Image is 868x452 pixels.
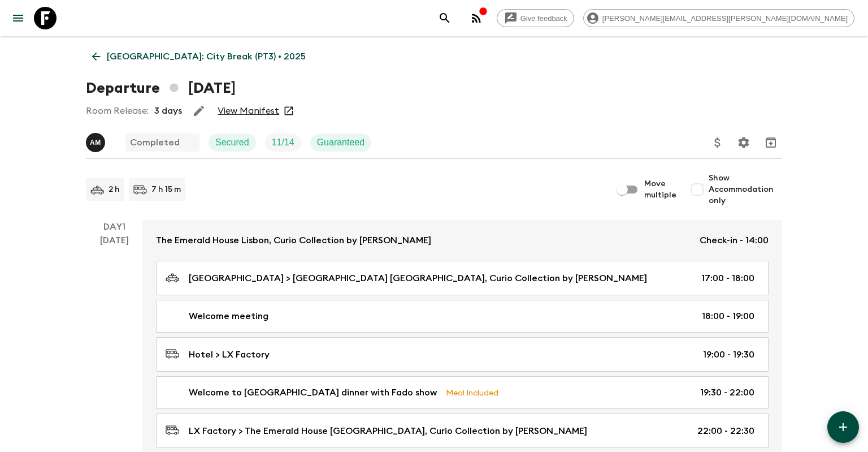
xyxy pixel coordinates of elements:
button: Unarchive [759,131,782,154]
p: [GEOGRAPHIC_DATA] > [GEOGRAPHIC_DATA] [GEOGRAPHIC_DATA], Curio Collection by [PERSON_NAME] [189,272,647,285]
p: 7 h 15 m [151,184,181,195]
h1: Departure [DATE] [86,77,236,100]
p: Welcome meeting [189,309,268,323]
p: [GEOGRAPHIC_DATA]: City Break (PT3) • 2025 [107,50,306,63]
p: Day 1 [86,220,142,234]
p: Check-in - 14:00 [700,234,769,247]
a: Welcome meeting18:00 - 19:00 [156,300,769,333]
div: [PERSON_NAME][EMAIL_ADDRESS][PERSON_NAME][DOMAIN_NAME] [583,9,854,27]
p: 11 / 14 [272,136,294,149]
p: Hotel > LX Factory [189,348,270,361]
button: menu [7,7,29,29]
span: Move multiple [644,178,677,201]
span: Ana Margarida Moura [86,136,107,145]
div: Secured [209,134,256,152]
p: 2 h [108,184,120,195]
a: LX Factory > The Emerald House [GEOGRAPHIC_DATA], Curio Collection by [PERSON_NAME]22:00 - 22:30 [156,414,769,448]
a: [GEOGRAPHIC_DATA]: City Break (PT3) • 2025 [86,45,312,68]
p: Welcome to [GEOGRAPHIC_DATA] dinner with Fado show [189,386,437,399]
p: Completed [130,136,180,149]
button: search adventures [433,7,456,29]
p: 19:00 - 19:30 [703,348,754,361]
a: Hotel > LX Factory19:00 - 19:30 [156,337,769,372]
p: LX Factory > The Emerald House [GEOGRAPHIC_DATA], Curio Collection by [PERSON_NAME] [189,424,587,438]
button: Update Price, Early Bird Discount and Costs [706,131,729,154]
span: Give feedback [514,14,574,23]
span: Show Accommodation only [709,173,782,206]
p: 22:00 - 22:30 [697,424,754,438]
p: Room Release: [86,104,149,118]
div: Trip Fill [265,134,301,152]
p: Secured [215,136,249,149]
p: 17:00 - 18:00 [701,272,754,285]
a: [GEOGRAPHIC_DATA] > [GEOGRAPHIC_DATA] [GEOGRAPHIC_DATA], Curio Collection by [PERSON_NAME]17:00 -... [156,261,769,295]
a: The Emerald House Lisbon, Curio Collection by [PERSON_NAME]Check-in - 14:00 [142,220,782,261]
span: [PERSON_NAME][EMAIL_ADDRESS][PERSON_NAME][DOMAIN_NAME] [596,14,854,23]
p: 19:30 - 22:00 [700,386,754,399]
p: 18:00 - 19:00 [702,309,754,323]
a: Give feedback [497,9,574,27]
p: The Emerald House Lisbon, Curio Collection by [PERSON_NAME] [156,234,431,247]
button: Settings [732,131,755,154]
p: Meal Included [446,386,498,399]
p: Guaranteed [317,136,365,149]
a: View Manifest [218,105,279,117]
a: Welcome to [GEOGRAPHIC_DATA] dinner with Fado showMeal Included19:30 - 22:00 [156,376,769,409]
p: 3 days [154,104,182,118]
